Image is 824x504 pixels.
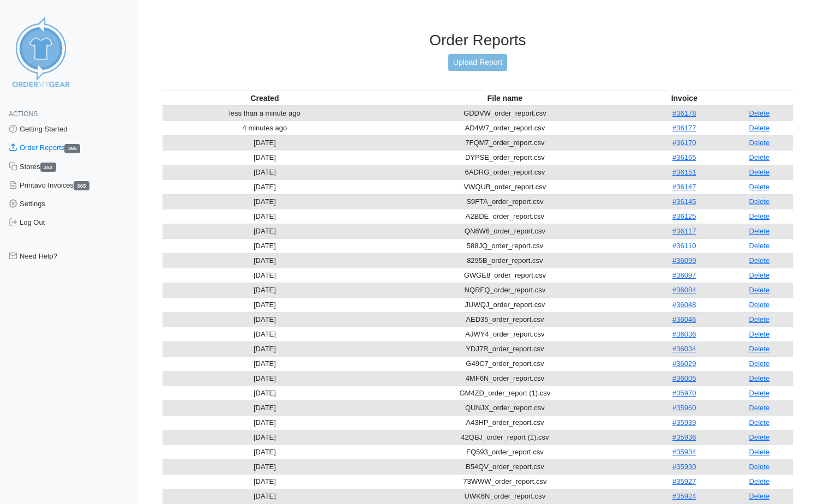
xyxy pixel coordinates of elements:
[163,238,367,253] td: [DATE]
[367,135,643,150] td: 7FQM7_order_report.csv
[367,224,643,238] td: QN6W6_order_report.csv
[163,135,367,150] td: [DATE]
[163,297,367,312] td: [DATE]
[672,197,696,206] a: #36145
[672,389,696,397] a: #35970
[749,212,770,220] a: Delete
[367,106,643,121] td: GDDVW_order_report.csv
[672,433,696,441] a: #35936
[9,110,38,118] span: Actions
[163,194,367,209] td: [DATE]
[672,463,696,471] a: #35930
[367,415,643,430] td: A43HP_order_report.csv
[672,242,696,250] a: #36110
[672,359,696,368] a: #36029
[367,474,643,489] td: 73WWW_order_report.csv
[672,139,696,147] a: #36170
[672,212,696,220] a: #36125
[749,492,770,500] a: Delete
[672,418,696,427] a: #35939
[749,345,770,353] a: Delete
[672,183,696,191] a: #36147
[749,433,770,441] a: Delete
[672,256,696,265] a: #36099
[163,179,367,194] td: [DATE]
[643,91,726,106] th: Invoice
[163,356,367,371] td: [DATE]
[749,242,770,250] a: Delete
[749,168,770,176] a: Delete
[749,404,770,412] a: Delete
[163,283,367,297] td: [DATE]
[672,477,696,485] a: #35927
[749,389,770,397] a: Delete
[367,430,643,445] td: 42QBJ_order_report (1).csv
[749,153,770,161] a: Delete
[367,91,643,106] th: File name
[40,163,56,172] span: 352
[749,463,770,471] a: Delete
[163,121,367,135] td: 4 minutes ago
[749,197,770,206] a: Delete
[672,109,696,117] a: #36178
[163,31,793,50] h3: Order Reports
[367,327,643,341] td: AJWY4_order_report.csv
[672,286,696,294] a: #36084
[163,312,367,327] td: [DATE]
[749,256,770,265] a: Delete
[672,492,696,500] a: #35924
[367,371,643,386] td: 4MF6N_order_report.csv
[672,271,696,279] a: #36097
[163,268,367,283] td: [DATE]
[163,150,367,165] td: [DATE]
[163,341,367,356] td: [DATE]
[163,106,367,121] td: less than a minute ago
[367,268,643,283] td: GWGE8_order_report.csv
[672,153,696,161] a: #36165
[749,139,770,147] a: Delete
[163,165,367,179] td: [DATE]
[367,386,643,400] td: GM4ZD_order_report (1).csv
[163,371,367,386] td: [DATE]
[163,386,367,400] td: [DATE]
[163,415,367,430] td: [DATE]
[672,345,696,353] a: #36034
[749,418,770,427] a: Delete
[672,404,696,412] a: #35960
[367,297,643,312] td: JUWQJ_order_report.csv
[749,109,770,117] a: Delete
[367,194,643,209] td: S9FTA_order_report.csv
[749,315,770,323] a: Delete
[367,356,643,371] td: G49C7_order_report.csv
[672,315,696,323] a: #36046
[749,301,770,309] a: Delete
[367,121,643,135] td: AD4W7_order_report.csv
[672,301,696,309] a: #36048
[749,183,770,191] a: Delete
[749,227,770,235] a: Delete
[163,327,367,341] td: [DATE]
[749,271,770,279] a: Delete
[749,359,770,368] a: Delete
[163,91,367,106] th: Created
[163,459,367,474] td: [DATE]
[672,227,696,235] a: #36117
[749,330,770,338] a: Delete
[367,445,643,459] td: FQ593_order_report.csv
[367,238,643,253] td: 588JQ_order_report.csv
[367,179,643,194] td: VWQUB_order_report.csv
[367,459,643,474] td: B54QV_order_report.csv
[672,374,696,382] a: #36005
[163,209,367,224] td: [DATE]
[672,168,696,176] a: #36151
[367,253,643,268] td: 8295B_order_report.csv
[367,209,643,224] td: A2BDE_order_report.csv
[448,54,507,71] a: Upload Report
[163,253,367,268] td: [DATE]
[749,448,770,456] a: Delete
[367,489,643,503] td: UWK6N_order_report.csv
[163,400,367,415] td: [DATE]
[367,150,643,165] td: DYPSE_order_report.csv
[367,283,643,297] td: NQRFQ_order_report.csv
[64,144,80,153] span: 365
